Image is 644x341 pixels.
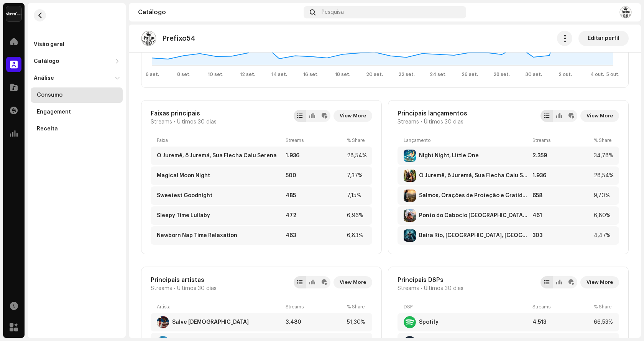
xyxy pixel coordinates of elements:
[286,153,344,159] div: 1.936
[177,72,191,77] text: 8 set.
[594,173,613,179] div: 28,54%
[398,285,419,292] span: Streams
[594,304,613,310] div: % Share
[151,285,172,292] span: Streams
[421,119,422,125] span: •
[286,304,344,310] div: Streams
[31,71,123,137] re-m-nav-dropdown: Análise
[462,72,478,77] text: 26 set.
[594,319,613,325] div: 66,53%
[532,232,591,239] div: 303
[347,153,366,159] div: 28,54%
[419,153,479,159] div: Night Night, Little One
[37,109,71,115] div: Engagement
[532,319,591,325] div: 4.513
[619,6,632,18] img: e51fe3cf-89f1-4f4c-b16a-69e8eb878127
[271,72,287,77] text: 14 set.
[31,54,123,69] re-m-nav-dropdown: Catálogo
[559,72,572,77] text: 2 out.
[404,137,529,143] div: Lançamento
[157,316,169,328] img: 1B0E4C0B-42CE-43D3-9C7F-A3AA86440652
[286,213,344,219] div: 472
[347,304,366,310] div: % Share
[141,31,156,46] img: 01ba94b7-d7eb-4f3b-a45a-bdea2497e0a0
[31,121,123,137] re-m-nav-item: Receita
[157,304,283,310] div: Artista
[532,213,591,219] div: 461
[398,119,419,125] span: Streams
[335,72,350,77] text: 18 set.
[31,37,123,52] re-m-nav-item: Visão geral
[208,72,223,77] text: 10 set.
[240,72,255,77] text: 12 set.
[580,110,619,122] button: View More
[157,153,277,159] div: Ô Juremê, ô Juremá, Sua Flecha Caiu Serena
[138,9,301,15] div: Catálogo
[404,189,416,202] img: 66255E9C-5F62-460A-9BAB-EC0FB967766A
[404,170,416,182] img: 1D075A98-BEEE-4E8D-8526-9651E32F7677
[419,173,529,179] div: Ô Juremê, ô Juremá, Sua Flecha Caiu Serena
[333,276,372,288] button: View More
[34,58,59,64] div: Catálogo
[586,275,613,290] span: View More
[6,6,21,21] img: 408b884b-546b-4518-8448-1008f9c76b02
[177,285,217,292] span: Últimos 30 dias
[606,72,619,77] text: 5 out.
[34,41,64,48] div: Visão geral
[151,276,217,284] div: Principais artistas
[525,72,542,77] text: 30 set.
[404,304,529,310] div: DSP
[347,232,366,239] div: 6,83%
[177,119,217,125] span: Últimos 30 dias
[430,72,447,77] text: 24 set.
[532,153,591,159] div: 2.359
[580,276,619,288] button: View More
[37,92,62,98] div: Consumo
[146,72,159,77] text: 6 set.
[31,87,123,103] re-m-nav-item: Consumo
[532,137,591,143] div: Streams
[157,173,210,179] div: Magical Moon Night
[347,319,366,325] div: 51,30%
[398,110,467,117] div: Principais lançamentos
[594,213,613,219] div: 6,80%
[419,213,529,219] div: Ponto do Caboclo Pena Branca, Pisa Firme Caboclo vem Trabalhar
[172,319,249,325] div: Salve Umbanda
[174,285,176,292] span: •
[333,110,372,122] button: View More
[398,72,415,77] text: 22 set.
[404,150,416,162] img: 410A8E72-14B7-48E4-957B-FA3FDC760263
[286,193,344,199] div: 485
[163,35,195,43] p: Prefixo54
[532,193,591,199] div: 658
[37,126,58,132] div: Receita
[34,75,54,81] div: Análise
[347,173,366,179] div: 7,37%
[404,229,416,242] img: DC8AE4D4-A5FE-4AA2-B0EC-D4113F101FA3
[586,108,613,124] span: View More
[347,193,366,199] div: 7,15%
[157,193,212,199] div: Sweetest Goodnight
[157,213,210,219] div: Sleepy Time Lullaby
[424,119,463,125] span: Últimos 30 dias
[493,72,510,77] text: 28 set.
[340,108,366,124] span: View More
[419,232,529,239] div: Beira Rio, Beira Mar, Ponto de Ogum
[157,232,237,239] div: Newborn Nap Time Relaxation
[424,285,463,292] span: Últimos 30 dias
[157,137,283,143] div: Faixa
[322,9,344,15] span: Pesquisa
[286,173,344,179] div: 500
[594,153,613,159] div: 34,78%
[151,110,217,117] div: Faixas principais
[419,319,439,325] div: Spotify
[303,72,319,77] text: 16 set.
[366,72,383,77] text: 20 set.
[174,119,176,125] span: •
[404,209,416,222] img: 8314D37C-8C18-436B-9490-65D604D83008
[286,319,344,325] div: 3.480
[594,193,613,199] div: 9,70%
[532,173,591,179] div: 1.936
[286,232,344,239] div: 463
[347,137,366,143] div: % Share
